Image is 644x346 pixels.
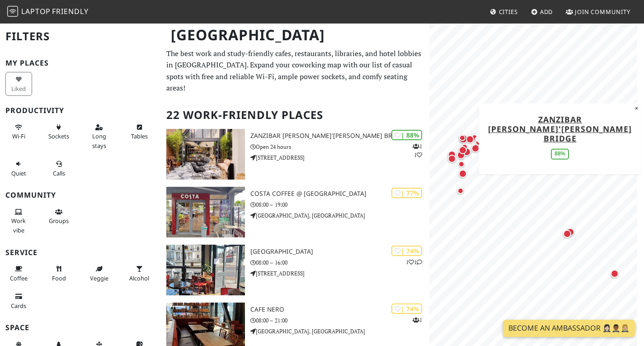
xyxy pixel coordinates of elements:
[488,114,632,143] a: Zanzibar [PERSON_NAME]'[PERSON_NAME] Bridge
[454,141,472,159] div: Map marker
[443,146,461,164] div: Map marker
[451,182,470,200] div: Map marker
[5,204,32,237] button: Work vibe
[48,132,69,140] span: Power sockets
[166,187,245,237] img: Costa Coffee @ Park Pointe
[86,120,113,153] button: Long stays
[391,188,422,198] div: | 77%
[250,306,429,313] h3: Cafe Nero
[5,261,32,285] button: Coffee
[92,132,106,149] span: Long stays
[391,246,422,256] div: | 74%
[126,120,153,144] button: Tables
[166,129,245,180] img: Zanzibar Locke, Ha'penny Bridge
[161,129,429,180] a: Zanzibar Locke, Ha'penny Bridge | 88% 11 Zanzibar [PERSON_NAME]'[PERSON_NAME] Bridge Open 24 hour...
[161,187,429,237] a: Costa Coffee @ Park Pointe | 77% Costa Coffee @ [GEOGRAPHIC_DATA] 08:00 – 19:00 [GEOGRAPHIC_DATA]...
[486,4,522,20] a: Cities
[250,211,429,220] p: [GEOGRAPHIC_DATA], [GEOGRAPHIC_DATA]
[46,120,72,144] button: Sockets
[454,165,472,183] div: Map marker
[5,59,155,67] h3: My Places
[131,132,148,140] span: Work-friendly tables
[499,8,518,16] span: Cities
[7,4,89,20] a: LaptopFriendly LaptopFriendly
[129,274,149,282] span: Alcohol
[21,6,51,16] span: Laptop
[406,258,422,266] p: 1 1
[461,130,479,148] div: Map marker
[250,142,429,151] p: Open 24 hours
[551,149,569,159] div: 88%
[166,48,424,94] p: The best work and study-friendly cafes, restaurants, libraries, and hotel lobbies in [GEOGRAPHIC_...
[11,217,26,234] span: People working
[5,106,155,115] h3: Productivity
[250,316,429,325] p: 08:00 – 21:00
[52,274,66,282] span: Food
[443,150,461,168] div: Map marker
[478,156,496,175] div: Map marker
[250,269,429,278] p: [STREET_ADDRESS]
[391,303,422,314] div: | 74%
[126,261,153,285] button: Alcohol
[86,261,113,285] button: Veggie
[12,132,25,140] span: Stable Wi-Fi
[90,274,108,282] span: Veggie
[250,190,429,198] h3: Costa Coffee @ [GEOGRAPHIC_DATA]
[5,323,155,332] h3: Space
[166,101,424,129] h2: 22 Work-Friendly Places
[470,133,488,152] div: Map marker
[562,4,634,20] a: Join Community
[5,289,32,313] button: Cards
[391,130,422,140] div: | 88%
[250,258,429,267] p: 08:00 – 16:00
[558,225,576,243] div: Map marker
[575,8,630,16] span: Join Community
[164,23,428,47] h1: [GEOGRAPHIC_DATA]
[465,128,484,147] div: Map marker
[5,120,32,144] button: Wi-Fi
[632,103,641,113] button: Close popup
[250,132,429,140] h3: Zanzibar [PERSON_NAME]'[PERSON_NAME] Bridge
[456,138,474,156] div: Map marker
[5,248,155,257] h3: Service
[166,245,245,295] img: Grove Road Cafe
[49,217,69,225] span: Group tables
[413,142,422,159] p: 1 1
[561,223,579,241] div: Map marker
[7,6,18,17] img: LaptopFriendly
[250,153,429,162] p: [STREET_ADDRESS]
[540,8,553,16] span: Add
[250,248,429,256] h3: [GEOGRAPHIC_DATA]
[10,274,28,282] span: Coffee
[453,129,471,147] div: Map marker
[46,204,72,228] button: Groups
[606,265,624,283] div: Map marker
[5,191,155,199] h3: Community
[452,155,470,173] div: Map marker
[5,23,155,50] h2: Filters
[53,169,65,177] span: Video/audio calls
[413,316,422,324] p: 1
[250,327,429,336] p: [GEOGRAPHIC_DATA], [GEOGRAPHIC_DATA]
[527,4,557,20] a: Add
[250,200,429,209] p: 08:00 – 19:00
[11,169,26,177] span: Quiet
[46,156,72,180] button: Calls
[5,156,32,180] button: Quiet
[46,261,72,285] button: Food
[161,245,429,295] a: Grove Road Cafe | 74% 11 [GEOGRAPHIC_DATA] 08:00 – 16:00 [STREET_ADDRESS]
[11,302,26,310] span: Credit cards
[52,6,88,16] span: Friendly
